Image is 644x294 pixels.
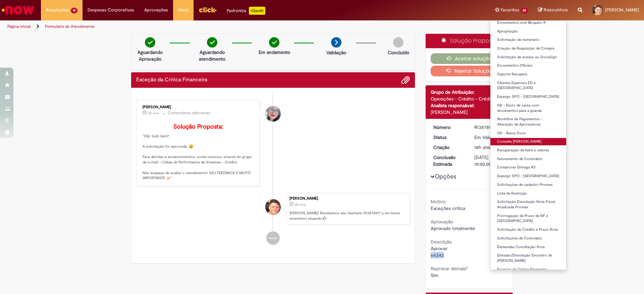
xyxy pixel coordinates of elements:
[431,225,475,231] span: Aprovado totalmente
[431,239,452,245] b: Descrição
[431,205,465,211] span: Exceções crítica
[45,24,95,29] a: Formulário de Atendimento
[289,211,406,221] p: [PERSON_NAME]! Recebemos seu chamado R13578917 e em breve estaremos atuando.
[431,109,508,116] div: [PERSON_NAME]
[5,20,424,33] ul: Trilhas de página
[428,154,470,167] dt: Conclusão Estimada
[490,36,566,44] a: Solicitação de numerário
[431,89,508,95] div: Grupo de Atribuição:
[490,190,566,197] a: Lista de Restrição
[173,123,223,131] b: Solução Proposta:
[490,266,566,273] a: Exceção da Crítica Financeira
[196,49,228,62] p: Aguardando atendimento
[265,106,281,122] div: Franciele Fernanda Melo dos Santos
[605,7,639,13] span: [PERSON_NAME]
[331,37,341,48] img: arrow-next.png
[207,37,217,48] img: check-circle-green.png
[1,3,35,17] img: ServiceNow
[227,7,265,15] div: Padroniza
[490,20,567,270] ul: Favoritos
[259,49,290,56] p: Em andamento
[490,235,566,242] a: Solicitações de Comodato
[148,111,159,115] time: 29/09/2025 18:55:49
[426,34,513,48] div: Solução Proposta
[474,144,505,151] div: 29/09/2025 18:50:42
[168,110,211,116] small: Comentários adicionais
[490,28,566,35] a: Apropriação
[144,7,168,13] span: Aprovações
[544,7,568,13] span: Rascunhos
[269,37,279,48] img: check-circle-green.png
[71,8,77,13] span: 18
[136,93,410,252] ul: Histórico de tíquete
[393,37,404,48] img: img-circle-grey.png
[431,95,508,102] div: Operações - Crédito - Crédito Rota
[178,7,189,13] span: More
[490,116,566,128] a: Workflow de Pagamentos - Alteração de Aprovadores
[388,49,409,56] p: Concluído
[136,77,207,83] h2: Exceção da Crítica Financeira Histórico de tíquete
[490,102,566,114] a: GD - Envio de caixa com documentos para a guarda
[148,111,159,115] span: 18h atrás
[136,193,410,225] li: Jander Teixeira Peneluc
[474,154,505,167] div: [DATE] 10:00:00
[265,199,281,215] div: Jander Teixeira Peneluc
[474,144,492,150] span: 18h atrás
[294,203,306,207] time: 29/09/2025 18:50:42
[431,102,508,109] div: Analista responsável:
[431,199,445,205] b: Motivo
[521,8,528,13] span: 28
[490,79,566,92] a: Clientes Especiais EG e [GEOGRAPHIC_DATA]
[294,203,306,207] span: 18h atrás
[490,252,566,264] a: Emissão/Devolução Encontro de [PERSON_NAME]
[431,272,438,278] span: Sim
[431,245,448,258] span: Aprovar: 64342
[7,24,31,29] a: Página inicial
[46,7,69,13] span: Requisições
[490,226,566,233] a: Solicitação de Crédito e Prazo Rota
[490,155,566,163] a: Faturamento de Comodato
[474,134,505,141] div: Em Validação
[431,219,453,225] b: Aprovação
[501,7,519,13] span: Favoritos
[143,105,254,109] div: [PERSON_NAME]
[490,130,566,137] a: GD - Busca Docs
[145,37,155,48] img: check-circle-green.png
[134,49,166,62] p: Aguardando Aprovação
[431,266,468,272] b: Reprovar demais?
[490,212,566,225] a: Prorrogação de Prazo de NF e [GEOGRAPHIC_DATA]
[490,71,566,78] a: Suporte Recupera
[490,93,566,100] a: Expurgo SPO - [GEOGRAPHIC_DATA]
[490,138,566,145] a: Consulta [PERSON_NAME]
[428,134,470,141] dt: Status
[401,76,410,84] button: Adicionar anexos
[490,62,566,69] a: Documentos Oficiais
[428,124,470,131] dt: Número
[474,124,505,131] div: R13578917
[490,164,566,171] a: Comprovar Entrega AS
[88,7,134,13] span: Despesas Corporativas
[490,54,566,61] a: Solicitação de acesso ao DocuSign
[490,243,566,251] a: Demandas Conciliação Rota
[249,7,265,15] p: +GenAi
[490,172,566,180] a: Expurgo SPO - [GEOGRAPHIC_DATA]
[538,7,568,13] a: Rascunhos
[289,197,406,201] div: [PERSON_NAME]
[490,19,566,26] a: Documentos com Bloqueio R
[490,181,566,189] a: Solicitações de cadastro Promax
[490,198,566,211] a: Solicitação Devolução Nota Fiscal Atualizada Promax
[490,147,566,154] a: Recuperação de bens e valores
[431,66,508,76] button: Rejeitar Solução
[431,53,508,64] button: Aceitar solução
[326,49,346,56] p: Validação
[428,144,470,151] dt: Criação
[199,5,217,15] img: click_logo_yellow_360x200.png
[490,45,566,52] a: Criação de Requisição de Compra
[143,124,254,181] p: "Olá, tudo bem? A solicitação foi aprovada. 😀 Para dúvidas e esclarecimentos, conte conosco atrav...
